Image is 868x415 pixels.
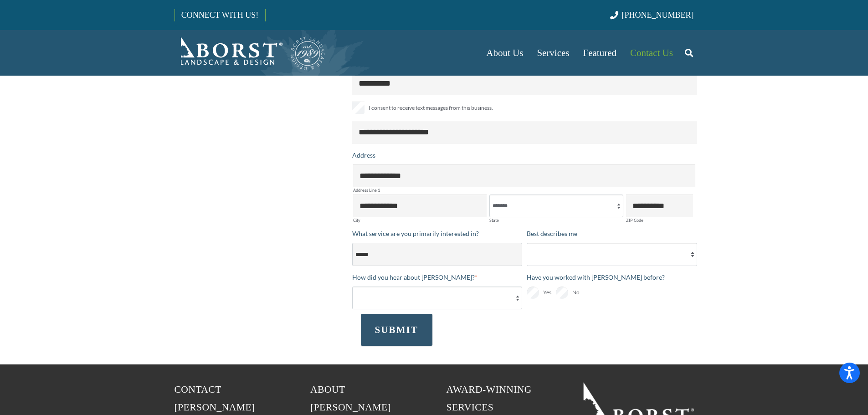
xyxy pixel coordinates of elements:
a: [PHONE_NUMBER] [610,10,693,20]
select: Best describes me [527,243,697,266]
span: Award-Winning Services [447,384,532,413]
label: ZIP Code [626,218,693,222]
span: Services [537,47,569,58]
span: No [572,287,580,298]
span: Featured [583,47,616,58]
select: How did you hear about [PERSON_NAME]?* [352,287,523,309]
a: Borst-Logo [175,35,326,71]
input: I consent to receive text messages from this business. [352,102,365,114]
select: What service are you primarily interested in? [352,243,523,266]
span: About [PERSON_NAME] [310,384,391,413]
input: No [556,287,568,299]
span: Yes [543,287,551,298]
a: About Us [479,30,530,76]
span: How did you hear about [PERSON_NAME]? [352,273,475,281]
a: Services [530,30,576,76]
a: CONNECT WITH US! [175,4,265,26]
a: Featured [576,30,623,76]
span: Best describes me [527,230,577,237]
a: Search [680,41,698,64]
label: City [353,218,487,222]
button: SUBMIT [361,314,432,346]
a: Contact Us [623,30,680,76]
label: State [489,218,623,222]
input: Yes [527,287,539,299]
span: Contact Us [630,47,673,58]
span: About Us [486,47,523,58]
span: Have you worked with [PERSON_NAME] before? [527,273,665,281]
span: Address [352,151,375,159]
label: Address Line 1 [353,188,695,192]
span: I consent to receive text messages from this business. [369,102,493,113]
span: What service are you primarily interested in? [352,230,479,237]
span: [PHONE_NUMBER] [622,10,694,20]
